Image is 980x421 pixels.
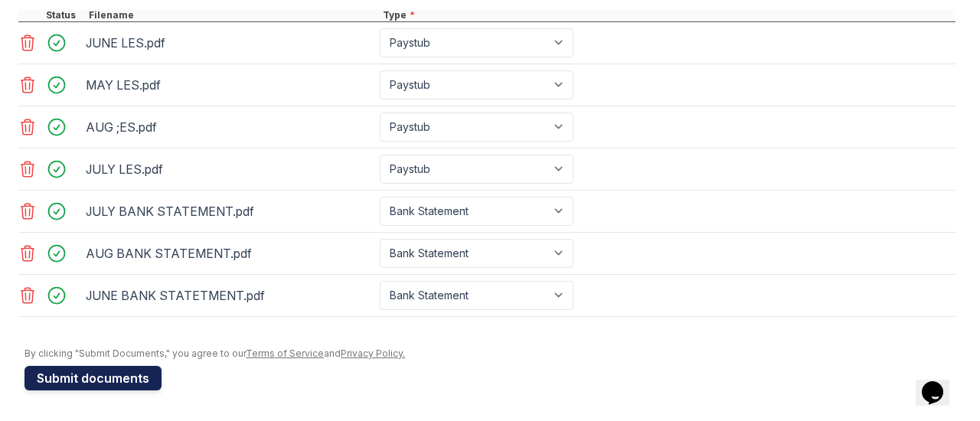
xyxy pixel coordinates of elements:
[43,9,86,21] div: Status
[24,348,955,360] div: By clicking "Submit Documents," you agree to our and
[86,283,374,308] div: JUNE BANK STATETMENT.pdf
[341,348,405,359] a: Privacy Policy.
[86,199,374,224] div: JULY BANK STATEMENT.pdf
[86,9,380,21] div: Filename
[86,31,374,55] div: JUNE LES.pdf
[86,73,374,97] div: MAY LES.pdf
[24,366,162,390] button: Submit documents
[86,241,374,266] div: AUG BANK STATEMENT.pdf
[86,115,374,139] div: AUG ;ES.pdf
[380,9,955,21] div: Type
[246,348,324,359] a: Terms of Service
[86,157,374,181] div: JULY LES.pdf
[916,360,965,406] iframe: chat widget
